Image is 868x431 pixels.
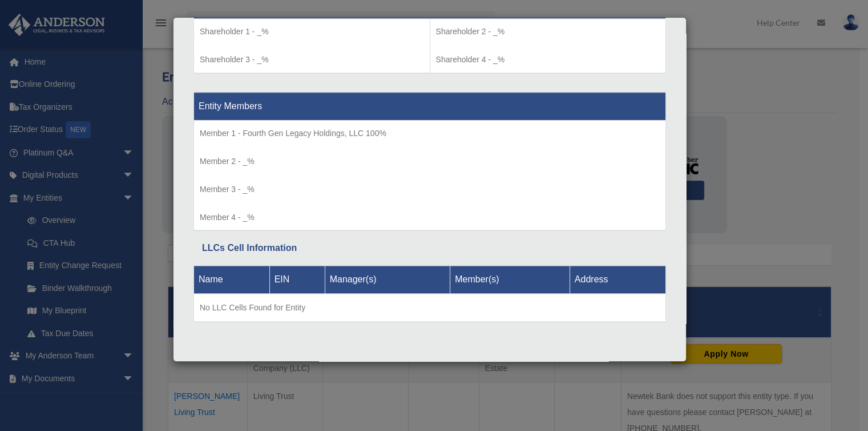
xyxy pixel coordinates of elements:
[436,53,660,67] p: Shareholder 4 - _%
[200,210,660,225] p: Member 4 - _%
[200,53,424,67] p: Shareholder 3 - _%
[200,25,424,39] p: Shareholder 1 - _%
[194,92,666,120] th: Entity Members
[450,266,570,294] th: Member(s)
[570,266,665,294] th: Address
[200,182,660,197] p: Member 3 - _%
[200,126,660,141] p: Member 1 - Fourth Gen Legacy Holdings, LLC 100%
[200,154,660,169] p: Member 2 - _%
[436,25,660,39] p: Shareholder 2 - _%
[325,266,450,294] th: Manager(s)
[194,266,270,294] th: Name
[202,240,657,256] div: LLCs Cell Information
[194,294,666,322] td: No LLC Cells Found for Entity
[269,266,325,294] th: EIN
